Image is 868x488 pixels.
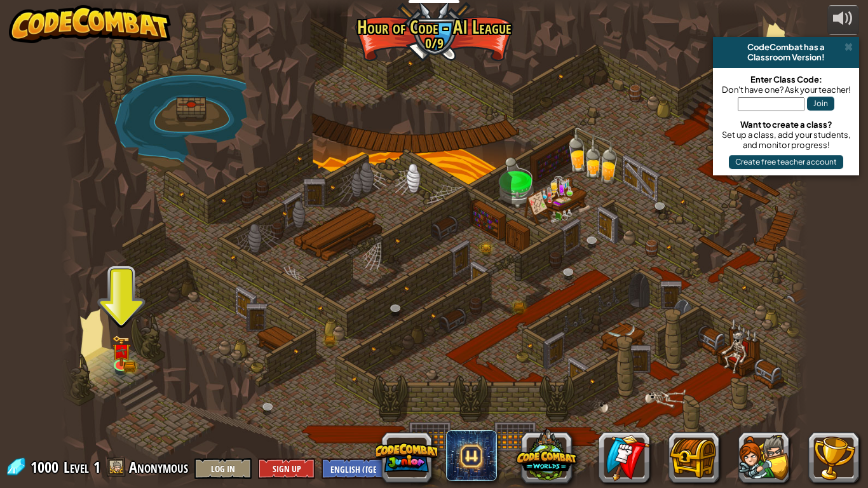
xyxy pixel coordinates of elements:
[9,5,172,43] img: CodeCombat - Learn how to code by playing a game
[111,335,130,366] img: level-banner-unlock.png
[729,155,843,169] button: Create free teacher account
[718,42,854,52] div: CodeCombat has a
[719,130,853,150] div: Set up a class, add your students, and monitor progress!
[31,457,62,477] span: 1000
[719,119,853,130] div: Want to create a class?
[827,5,859,35] button: Adjust volume
[718,52,854,62] div: Classroom Version!
[123,362,136,372] img: bronze-chest.png
[258,458,315,479] button: Sign Up
[129,457,188,477] span: Anonymous
[93,457,100,477] span: 1
[116,347,127,355] img: portrait.png
[194,458,252,479] button: Log In
[719,85,853,95] div: Don't have one? Ask your teacher!
[719,74,853,85] div: Enter Class Code:
[64,457,89,478] span: Level
[807,97,834,111] button: Join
